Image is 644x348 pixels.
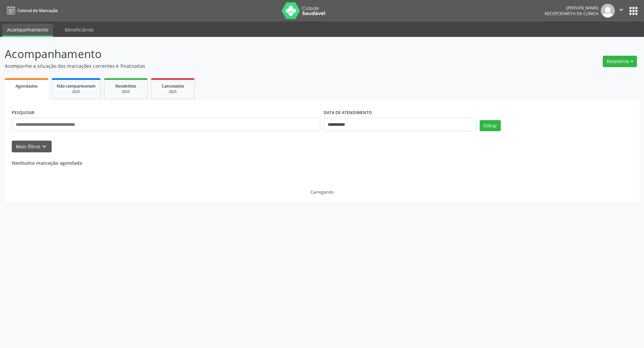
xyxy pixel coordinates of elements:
button:  [615,4,628,18]
div: 2025 [156,89,190,94]
div: 2025 [57,89,96,94]
p: Acompanhe a situação das marcações correntes e finalizadas [5,62,449,69]
span: Resolvidos [115,83,136,89]
p: Acompanhamento [5,46,449,62]
strong: Nenhuma marcação agendada [12,160,82,166]
div: Carregando [311,189,334,195]
label: DATA DE ATENDIMENTO [324,108,372,118]
button: Mais filtroskeyboard_arrow_down [12,141,52,152]
button: Filtrar [480,120,501,132]
a: Central de Marcação [5,5,58,16]
span: Recepcionista da clínica [545,11,598,16]
i: keyboard_arrow_down [41,143,48,150]
i:  [618,6,625,13]
button: apps [628,5,639,17]
a: Acompanhamento [2,24,53,37]
label: PESQUISAR [12,108,35,118]
div: 2025 [109,89,143,94]
span: Cancelados [162,83,184,89]
span: Central de Marcação [17,8,58,13]
span: Agendados [15,83,38,89]
button: Relatórios [603,56,637,67]
a: Beneficiários [60,24,98,36]
img: img [601,4,615,18]
div: [PERSON_NAME] [545,5,598,11]
span: Não compareceram [57,83,96,89]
